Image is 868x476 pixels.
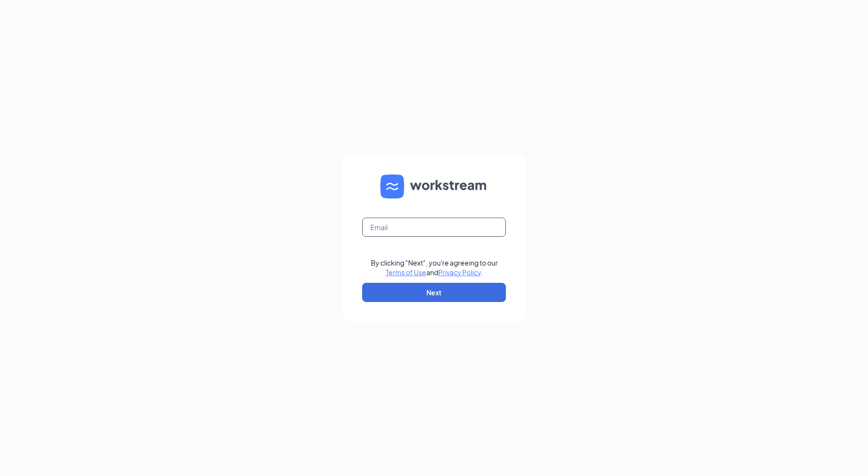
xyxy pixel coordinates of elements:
a: Terms of Use [386,268,426,277]
a: Privacy Policy [438,268,481,277]
input: Email [362,218,506,237]
button: Next [362,283,506,302]
img: WS logo and Workstream text [380,174,488,198]
div: By clicking "Next", you're agreeing to our and . [371,258,498,277]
